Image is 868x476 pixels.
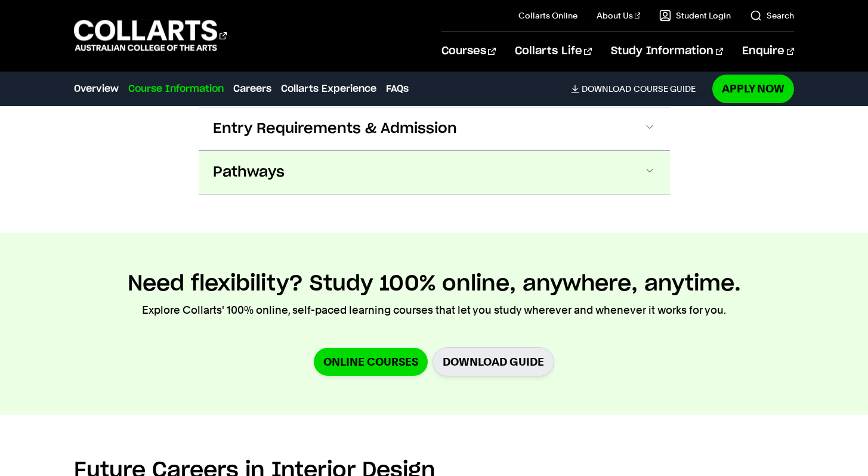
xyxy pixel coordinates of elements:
a: Careers [233,82,271,96]
div: Go to homepage [74,18,227,52]
a: Collarts Experience [281,82,376,96]
h2: Need flexibility? Study 100% online, anywhere, anytime. [128,271,741,297]
a: About Us [597,10,641,21]
a: Online Courses [314,348,428,376]
a: Download Guide [433,347,554,376]
a: Apply Now [712,75,794,103]
span: Pathways [213,163,285,182]
a: Collarts Online [518,10,577,21]
a: DownloadCourse Guide [571,84,705,94]
button: Entry Requirements & Admission [199,107,670,150]
a: Study Information [611,32,723,71]
a: Courses [441,32,496,71]
button: Pathways [199,151,670,194]
a: Collarts Life [515,32,592,71]
a: Course Information [128,82,224,96]
a: Overview [74,82,119,96]
a: FAQs [386,82,409,96]
span: Entry Requirements & Admission [213,119,457,138]
a: Search [750,10,794,21]
a: Enquire [742,32,794,71]
span: Download [582,84,631,94]
p: Explore Collarts' 100% online, self-paced learning courses that let you study wherever and whenev... [142,302,726,319]
a: Student Login [659,10,731,21]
